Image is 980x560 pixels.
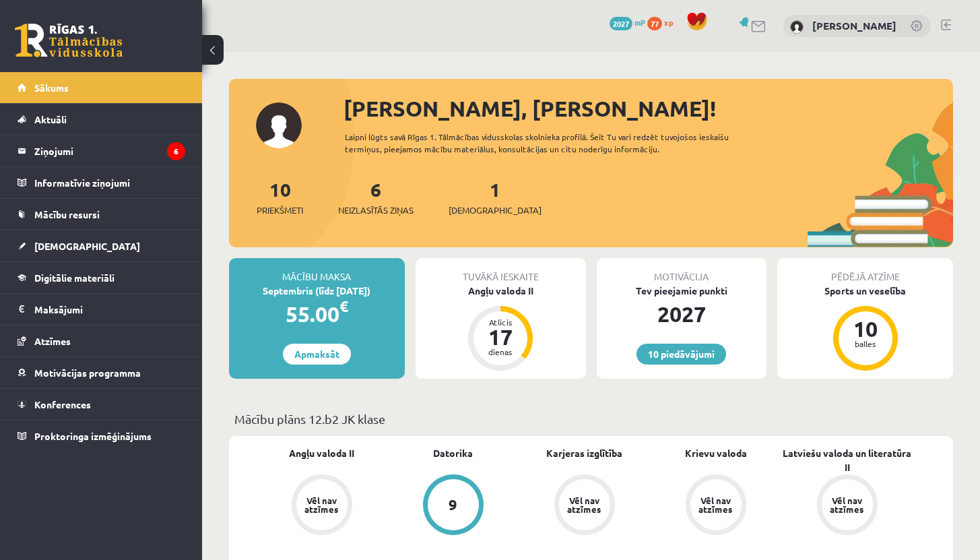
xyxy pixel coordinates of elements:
[34,430,152,442] span: Proktoringa izmēģinājums
[416,284,586,373] a: Angļu valoda II Atlicis 17 dienas
[303,496,341,514] div: Vēl nav atzīmes
[289,446,354,460] a: Angļu valoda II
[480,326,521,348] div: 17
[283,344,351,365] a: Apmaksāt
[18,294,185,325] a: Maksājumi
[480,318,521,326] div: Atlicis
[519,474,650,538] a: Vēl nav atzīmes
[34,294,185,325] legend: Maksājumi
[229,284,405,298] div: Septembris (līdz [DATE])
[34,113,67,125] span: Aktuāli
[647,17,680,28] a: 77 xp
[344,92,953,125] div: [PERSON_NAME], [PERSON_NAME]!
[781,446,913,474] a: Latviešu valoda un literatūra II
[781,474,913,538] a: Vēl nav atzīmes
[34,367,141,379] span: Motivācijas programma
[18,230,185,261] a: [DEMOGRAPHIC_DATA]
[18,357,185,388] a: Motivācijas programma
[339,297,348,316] span: €
[18,421,185,452] a: Proktoringa izmēģinājums
[256,474,387,538] a: Vēl nav atzīmes
[634,17,645,28] span: mP
[34,398,91,410] span: Konferences
[18,167,185,198] a: Informatīvie ziņojumi
[257,177,303,217] a: 10Priekšmeti
[416,258,586,284] div: Tuvākā ieskaite
[18,325,185,356] a: Atzīmes
[338,204,414,217] span: Neizlasītās ziņas
[338,177,414,217] a: 6Neizlasītās ziņas
[597,258,767,284] div: Motivācija
[18,135,185,166] a: Ziņojumi6
[18,389,185,420] a: Konferences
[433,446,473,460] a: Datorika
[546,446,622,460] a: Karjeras izglītība
[416,284,586,298] div: Angļu valoda II
[636,344,726,365] a: 10 piedāvājumi
[34,82,69,94] span: Sākums
[18,262,185,293] a: Digitālie materiāli
[845,340,886,348] div: balles
[34,135,185,166] legend: Ziņojumi
[812,19,896,32] a: [PERSON_NAME]
[777,258,953,284] div: Pēdējā atzīme
[449,177,542,217] a: 1[DEMOGRAPHIC_DATA]
[34,167,185,198] legend: Informatīvie ziņojumi
[650,474,781,538] a: Vēl nav atzīmes
[18,72,185,103] a: Sākums
[566,496,603,514] div: Vēl nav atzīmes
[597,298,767,330] div: 2027
[34,240,140,252] span: [DEMOGRAPHIC_DATA]
[15,24,123,57] a: Rīgas 1. Tālmācības vidusskola
[480,348,521,356] div: dienas
[449,204,542,217] span: [DEMOGRAPHIC_DATA]
[18,104,185,135] a: Aktuāli
[610,17,645,28] a: 2027 mP
[449,497,457,512] div: 9
[34,208,100,220] span: Mācību resursi
[34,272,115,284] span: Digitālie materiāli
[167,142,185,160] i: 6
[828,496,866,514] div: Vēl nav atzīmes
[790,20,804,34] img: Haralds Lavrinovičs
[18,199,185,230] a: Mācību resursi
[257,204,303,217] span: Priekšmeti
[697,496,735,514] div: Vēl nav atzīmes
[229,258,405,284] div: Mācību maksa
[685,446,747,460] a: Krievu valoda
[647,17,662,30] span: 77
[597,284,767,298] div: Tev pieejamie punkti
[229,298,405,330] div: 55.00
[777,284,953,373] a: Sports un veselība 10 balles
[845,318,886,340] div: 10
[34,335,71,347] span: Atzīmes
[664,17,673,28] span: xp
[234,410,948,428] p: Mācību plāns 12.b2 JK klase
[777,284,953,298] div: Sports un veselība
[387,474,519,538] a: 9
[610,17,632,30] span: 2027
[345,131,779,155] div: Laipni lūgts savā Rīgas 1. Tālmācības vidusskolas skolnieka profilā. Šeit Tu vari redzēt tuvojošo...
